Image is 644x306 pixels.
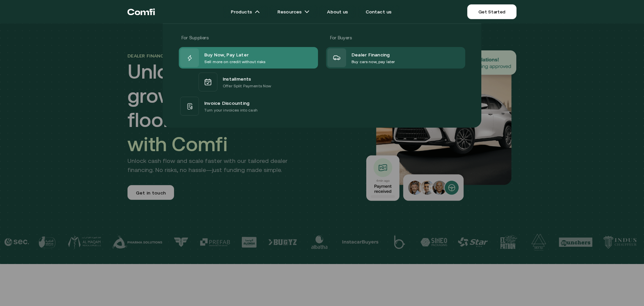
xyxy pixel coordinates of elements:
a: Contact us [358,5,400,18]
span: Buy Now, Pay Later [204,50,249,58]
a: About us [319,5,356,18]
a: Return to the top of the Comfi home page [127,2,155,22]
p: Offer Split Payments Now [223,83,271,89]
img: arrow icons [255,9,260,14]
a: Buy Now, Pay LaterSell more on credit without risks [179,47,318,69]
img: arrow icons [304,9,310,14]
span: Invoice Discounting [204,99,250,107]
a: Resourcesarrow icons [269,5,318,18]
a: Invoice DiscountingTurn your invoices into cash [179,95,318,117]
a: InstallmentsOffer Split Payments Now [179,69,318,95]
a: Dealer FinancingBuy cars now, pay later [326,47,465,69]
span: Installments [223,75,251,83]
a: Get Started [467,4,517,19]
p: Turn your invoices into cash [204,107,258,114]
p: Sell more on credit without risks [204,58,266,65]
a: Productsarrow icons [223,5,268,18]
span: Dealer Financing [352,50,390,58]
p: Buy cars now, pay later [352,58,395,65]
span: For Suppliers [181,35,208,40]
span: For Buyers [330,35,352,40]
